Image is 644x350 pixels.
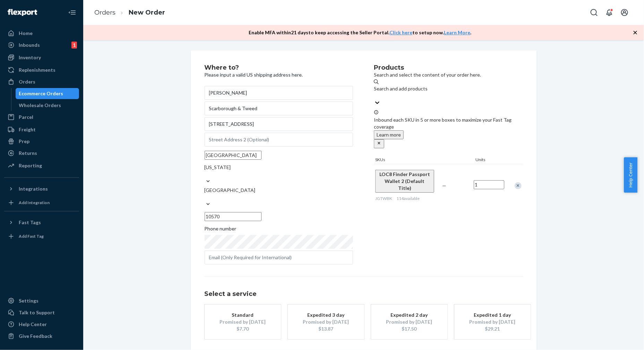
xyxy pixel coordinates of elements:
input: Street Address [205,117,353,131]
div: [US_STATE] [205,164,353,171]
ol: breadcrumbs [89,2,171,23]
a: Inbounds1 [4,40,79,51]
span: JGTWBK [375,196,392,201]
a: Settings [4,295,79,306]
a: Reporting [4,160,79,171]
input: Quantity [474,180,504,189]
div: $13.87 [298,325,354,332]
a: Freight [4,124,79,135]
div: $7.70 [215,325,271,332]
a: Inventory [4,52,79,63]
h2: Products [374,64,523,71]
button: Give Feedback [4,331,79,342]
div: Inbounds [19,42,40,49]
div: Reporting [19,162,42,169]
div: SKUs [374,157,474,164]
p: Search and select the content of your order here. [374,71,523,78]
div: Add Integration [19,200,50,205]
a: Add Integration [4,197,79,208]
div: $17.50 [381,325,437,332]
div: Promised by [DATE] [298,318,354,325]
input: [US_STATE] [205,171,205,178]
button: Fast Tags [4,217,79,228]
div: Standard [215,312,271,318]
span: Support [14,5,39,11]
div: Returns [19,150,37,157]
div: Replenishments [19,67,55,73]
a: Parcel [4,112,79,123]
a: New Order [129,9,165,16]
div: Wholesale Orders [19,102,61,109]
div: Integrations [19,185,48,192]
p: Enable MFA within 21 days to keep accessing the Seller Portal. to setup now. . [249,29,472,36]
div: Talk to Support [19,309,55,316]
span: — [443,183,447,189]
button: StandardPromised by [DATE]$7.70 [205,305,281,339]
a: Wholesale Orders [16,100,79,111]
h2: Where to? [205,64,353,71]
div: Expedited 2 day [381,312,437,318]
div: Fast Tags [19,219,41,226]
button: Talk to Support [4,307,79,318]
span: LOC8 Finder Passport Wallet 2 (Default Title) [379,171,430,191]
div: Give Feedback [19,333,52,340]
div: Help Center [19,321,47,328]
div: Parcel [19,114,33,121]
input: [GEOGRAPHIC_DATA] [205,194,205,201]
h1: Select a service [205,291,523,298]
a: Home [4,28,79,39]
button: LOC8 Finder Passport Wallet 2 (Default Title) [375,170,434,193]
a: Learn More [444,29,471,35]
span: 114 available [396,196,420,201]
div: Inventory [19,54,41,61]
div: Ecommerce Orders [19,90,63,97]
div: Add Fast Tag [19,233,44,239]
span: Phone number [205,225,237,235]
a: Prep [4,136,79,147]
div: Prep [19,138,29,145]
div: 1 [71,42,77,49]
div: Inbound each SKU in 5 or more boxes to maximize your Fast Tag coverage [374,110,523,148]
a: Ecommerce Orders [16,88,79,99]
a: Add Fast Tag [4,231,79,242]
a: Click here [390,29,413,35]
input: ZIP Code [205,212,261,221]
button: Integrations [4,183,79,194]
button: Close Navigation [65,6,79,19]
button: Expedited 3 dayPromised by [DATE]$13.87 [288,305,364,339]
div: Promised by [DATE] [215,318,271,325]
div: Settings [19,297,38,304]
a: Replenishments [4,64,79,76]
div: Units [474,157,506,164]
div: $29.21 [465,325,520,332]
a: Help Center [4,319,79,330]
a: Orders [4,76,79,87]
button: Expedited 1 dayPromised by [DATE]$29.21 [454,305,531,339]
div: Remove Item [515,182,522,189]
div: Orders [19,78,35,85]
input: Email (Only Required for International) [205,251,353,264]
button: Learn more [374,130,404,139]
a: Orders [94,9,115,16]
div: Home [19,30,33,37]
p: Please input a valid US shipping address here. [205,71,353,78]
div: Expedited 1 day [465,312,520,318]
div: Search and add products [374,85,523,92]
img: Flexport logo [8,9,37,16]
input: First & Last Name [205,86,353,100]
input: City [205,151,261,160]
button: Open notifications [602,6,616,19]
button: Help Center [624,157,637,193]
div: Promised by [DATE] [465,318,520,325]
div: Promised by [DATE] [381,318,437,325]
button: Open account menu [618,6,632,19]
button: close [374,139,384,148]
div: Freight [19,126,36,133]
div: Expedited 3 day [298,312,354,318]
a: Returns [4,148,79,159]
div: [GEOGRAPHIC_DATA] [205,187,353,194]
input: Company Name [205,102,353,115]
input: Street Address 2 (Optional) [205,133,353,147]
button: Expedited 2 dayPromised by [DATE]$17.50 [371,305,447,339]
